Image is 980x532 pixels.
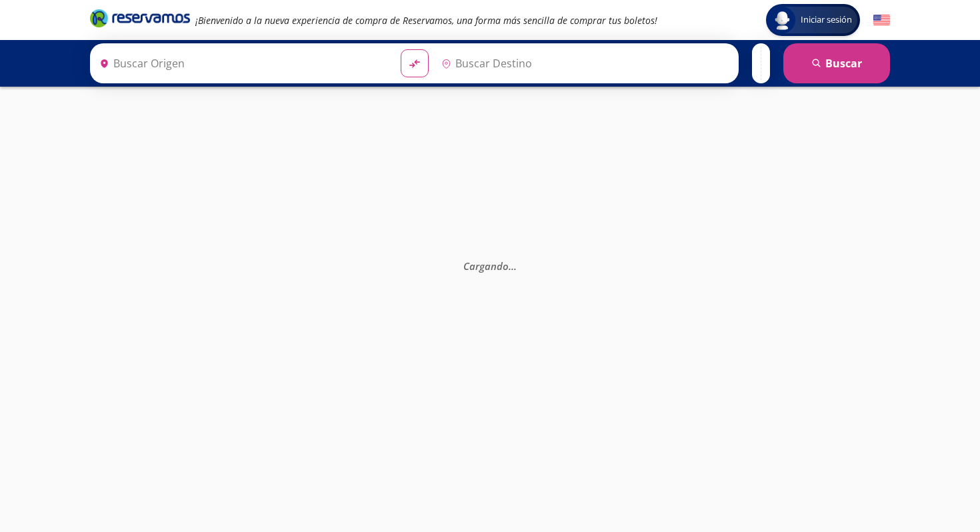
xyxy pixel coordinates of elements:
[436,47,732,80] input: Buscar Destino
[795,13,857,27] span: Iniciar sesión
[511,259,514,273] span: .
[463,259,517,273] em: Cargando
[90,8,190,28] i: Brand Logo
[509,259,511,273] span: .
[90,8,190,32] a: Brand Logo
[873,12,890,29] button: English
[195,14,657,27] em: ¡Bienvenido a la nueva experiencia de compra de Reservamos, una forma más sencilla de comprar tus...
[783,43,890,83] button: Buscar
[514,259,517,273] span: .
[94,47,390,80] input: Buscar Origen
